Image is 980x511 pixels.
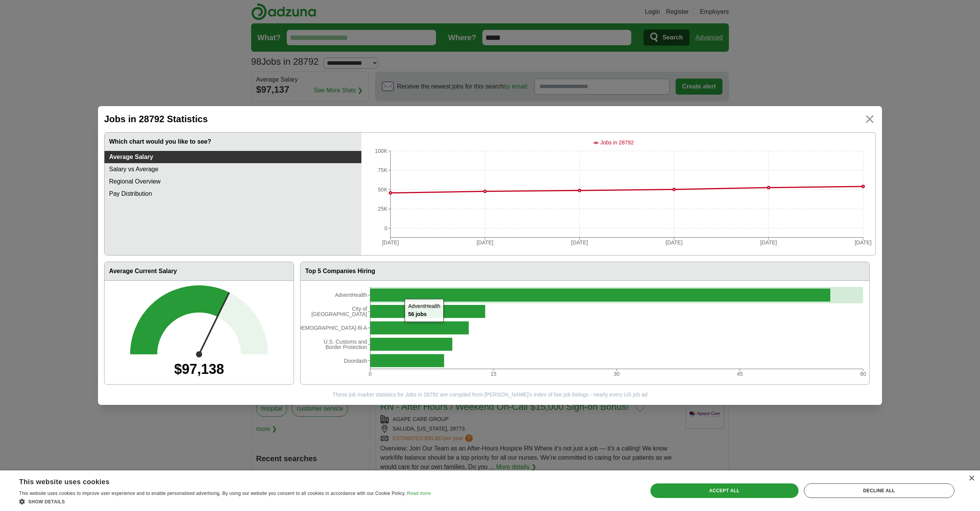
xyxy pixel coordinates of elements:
[335,292,367,298] tspan: AdventHealth
[760,239,777,246] tspan: [DATE]
[490,371,497,377] tspan: 15
[324,339,367,345] tspan: U.S. Customs and
[109,354,289,380] div: $97,138
[19,498,431,505] div: Show details
[737,371,743,377] tspan: 45
[98,391,882,405] section: These job market statistics for Jobs in 28792 are compiled from [PERSON_NAME]'s index of live job...
[105,163,361,175] a: Salary vs Average
[312,311,367,317] tspan: [GEOGRAPHIC_DATA]
[325,344,367,350] tspan: Border Protection
[105,262,294,281] h3: Average Current Salary
[614,371,620,377] tspan: 30
[19,491,406,496] span: This website uses cookies to improve user experience and to enable personalised advertising. By u...
[378,167,388,173] tspan: 75K
[385,225,388,231] tspan: 0
[105,133,361,151] h3: Which chart would you like to see?
[28,499,65,504] span: Show details
[650,483,799,498] div: Accept all
[344,358,367,364] tspan: Doordash
[105,188,361,200] a: Pay Distribution
[378,206,388,212] tspan: 25K
[105,175,361,188] a: Regional Overview
[477,239,493,246] tspan: [DATE]
[864,113,876,125] img: icon_close.svg
[369,371,372,377] tspan: 0
[296,325,367,331] tspan: [DEMOGRAPHIC_DATA]-fil-A
[969,476,974,482] div: Close
[378,187,388,193] tspan: 50K
[600,139,634,146] span: Jobs in 28792
[855,239,872,246] tspan: [DATE]
[104,112,208,126] h2: Jobs in 28792 Statistics
[352,306,367,312] tspan: City of
[407,491,431,496] a: Read more, opens a new window
[804,483,954,498] div: Decline all
[375,148,388,154] tspan: 100K
[382,239,399,246] tspan: [DATE]
[105,151,361,163] a: Average Salary
[666,239,683,246] tspan: [DATE]
[19,475,412,486] div: This website uses cookies
[571,239,588,246] tspan: [DATE]
[860,371,866,377] tspan: 60
[301,262,869,281] h3: Top 5 Companies Hiring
